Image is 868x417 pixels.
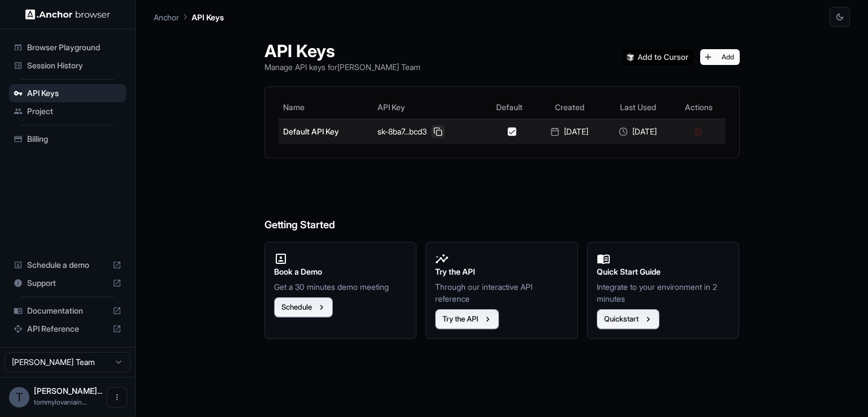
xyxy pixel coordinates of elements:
[264,61,420,73] p: Manage API keys for [PERSON_NAME] Team
[274,297,333,318] button: Schedule
[9,320,126,338] div: API Reference
[264,41,420,61] h1: API Keys
[9,387,29,407] div: T
[274,281,407,293] p: Get a 30 minutes demo meeting
[373,96,484,119] th: API Key
[9,274,126,292] div: Support
[435,281,568,305] p: Through our interactive API reference
[9,102,126,120] div: Project
[27,106,121,117] span: Project
[597,309,659,329] button: Quickstart
[274,266,407,278] h2: Book a Demo
[279,96,373,119] th: Name
[27,277,108,289] span: Support
[604,96,672,119] th: Last Used
[9,256,126,274] div: Schedule a demo
[154,11,179,23] p: Anchor
[622,49,693,65] img: Add anchorbrowser MCP server to Cursor
[34,386,102,396] span: Tommy Ramarokoto
[27,42,121,53] span: Browser Playground
[9,57,126,75] div: Session History
[27,305,108,316] span: Documentation
[435,309,499,329] button: Try the API
[27,88,121,99] span: API Keys
[700,49,740,65] button: Add
[107,387,127,407] button: Open menu
[154,11,224,23] nav: breadcrumb
[431,125,445,138] button: Copy API key
[9,130,126,148] div: Billing
[435,266,568,278] h2: Try the API
[27,133,121,145] span: Billing
[192,11,224,23] p: API Keys
[9,302,126,320] div: Documentation
[377,125,479,138] div: sk-8ba7...bcd3
[540,126,600,137] div: [DATE]
[264,172,740,233] h6: Getting Started
[672,96,726,119] th: Actions
[608,126,667,137] div: [DATE]
[279,119,373,144] td: Default API Key
[27,60,121,71] span: Session History
[27,259,108,271] span: Schedule a demo
[597,281,730,305] p: Integrate to your environment in 2 minutes
[9,84,126,102] div: API Keys
[27,323,108,335] span: API Reference
[484,96,536,119] th: Default
[536,96,604,119] th: Created
[9,38,126,57] div: Browser Playground
[597,266,730,278] h2: Quick Start Guide
[34,398,87,406] span: tommylovaniaina@gmail.com
[25,9,110,20] img: Anchor Logo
